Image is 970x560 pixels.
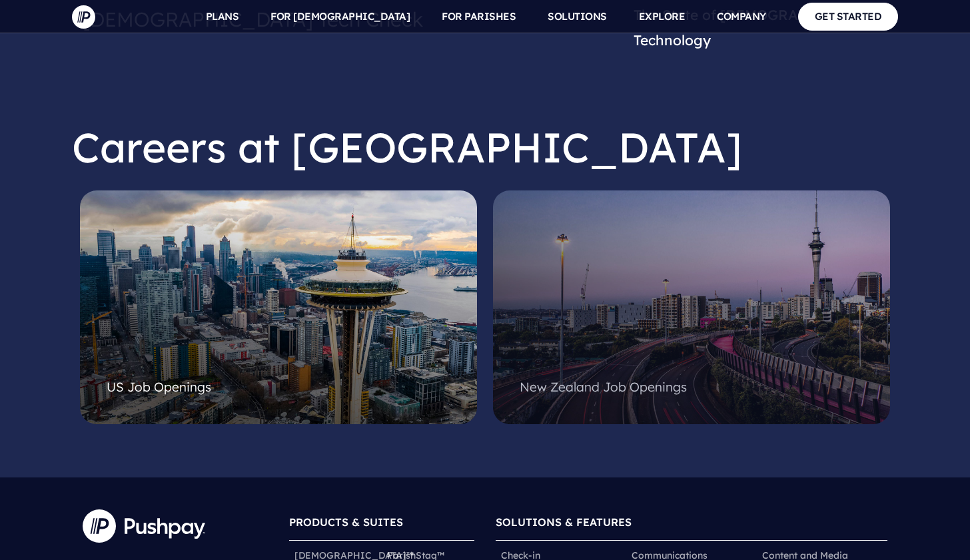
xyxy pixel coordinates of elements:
[80,190,477,423] a: US Job Openings
[496,509,887,541] h6: SOLUTIONS & FEATURES
[798,3,899,30] a: GET STARTED
[107,379,211,395] span: US Job Openings
[289,509,474,541] h6: PRODUCTS & SUITES
[493,190,890,423] a: New Zealand Job Openings
[520,379,687,395] span: New Zealand Job Openings
[72,112,898,182] h2: Careers at [GEOGRAPHIC_DATA]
